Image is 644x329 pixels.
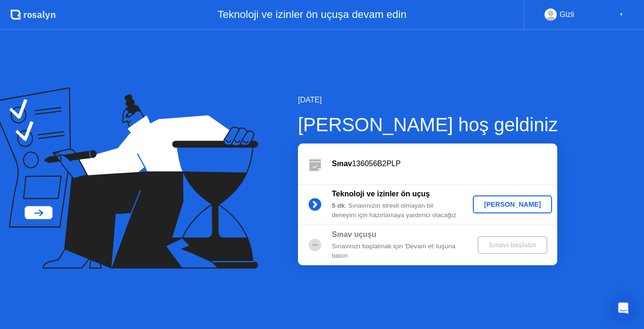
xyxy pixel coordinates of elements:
[332,158,557,169] div: 136056B2PLP
[560,8,574,21] div: Gizli
[298,94,558,106] div: [DATE]
[298,110,558,139] div: [PERSON_NAME] hoş geldiniz
[473,195,553,213] button: [PERSON_NAME]
[612,297,635,320] div: Open Intercom Messenger
[619,8,624,21] div: ▼
[332,201,468,220] div: : Sınavınızın stresli olmayan bir deneyim için hazırlamaya yardımcı olacağız
[481,241,544,249] div: Sınavı başlatın
[332,230,376,238] b: Sınav uçuşu
[332,190,430,198] b: Teknoloji ve izinler ön uçuş
[332,202,345,209] b: 5 dk
[332,242,468,261] div: Sınavınızı başlatmak için 'Devam et' tuşuna basın
[478,236,548,254] button: Sınavı başlatın
[477,201,549,208] div: [PERSON_NAME]
[332,160,352,168] b: Sınav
